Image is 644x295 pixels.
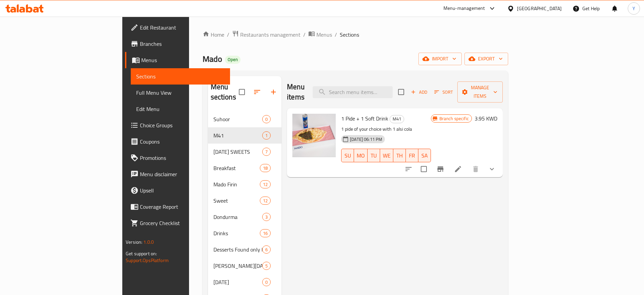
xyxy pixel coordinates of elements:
[410,88,428,96] span: Add
[213,245,262,254] span: Desserts Found only here
[143,238,154,246] span: 1.0.0
[225,56,241,64] div: Open
[354,149,368,162] button: MO
[232,30,300,39] a: Restaurants management
[470,55,503,63] span: export
[260,230,270,237] span: 16
[335,31,337,39] li: /
[357,151,365,161] span: MO
[125,150,230,166] a: Promotions
[457,81,503,103] button: Manage items
[208,258,282,274] div: [PERSON_NAME][DATE]5
[262,262,271,270] div: items
[432,161,449,177] button: Branch-specific-item
[390,115,404,123] span: M41
[213,148,262,156] div: RAMADAN SWEETS
[213,278,262,286] div: Mother's Day
[213,262,262,270] div: Mado Ramadan
[262,131,271,140] div: items
[383,151,391,161] span: WE
[434,88,453,96] span: Sort
[125,19,230,36] a: Edit Restaurant
[240,31,300,39] span: Restaurants management
[208,144,282,160] div: [DATE] SWEETS7
[208,160,282,176] div: Breakfast18
[213,115,262,123] span: Suhoor
[263,149,270,155] span: 7
[265,84,282,100] button: Add section
[262,213,271,221] div: items
[418,53,462,65] button: import
[208,111,282,127] div: Suhoor0
[126,256,169,265] a: Support.OpsPlatform
[632,5,635,12] span: Y
[208,274,282,290] div: [DATE]0
[125,36,230,52] a: Branches
[394,85,408,99] span: Select section
[347,136,385,143] span: [DATE] 06:11 PM
[213,213,262,221] div: Dondurma
[140,219,224,227] span: Grocery Checklist
[125,166,230,182] a: Menu disclaimer
[368,149,380,162] button: TU
[260,181,270,188] span: 12
[131,101,230,117] a: Edit Menu
[263,263,270,269] span: 5
[208,225,282,241] div: Drinks16
[260,229,271,237] div: items
[260,164,271,172] div: items
[140,203,224,211] span: Coverage Report
[260,180,271,188] div: items
[140,137,224,146] span: Coupons
[262,245,271,254] div: items
[208,241,282,258] div: Desserts Found only here6
[213,131,262,140] span: M41
[344,151,351,161] span: SU
[316,31,332,39] span: Menus
[417,162,431,176] span: Select to update
[263,246,270,253] span: 6
[213,197,260,205] span: Sweet
[464,53,508,65] button: export
[136,89,224,97] span: Full Menu View
[390,115,404,123] div: M41
[262,115,271,123] div: items
[292,114,336,157] img: 1 Pide + 1 Soft Drink
[287,82,305,102] h2: Menu items
[213,180,260,188] span: Mado Firin
[340,31,359,39] span: Sections
[126,238,142,246] span: Version:
[488,165,496,173] svg: Show Choices
[454,165,462,173] a: Edit menu item
[213,278,262,286] span: [DATE]
[408,87,430,97] span: Add item
[203,30,508,39] nav: breadcrumb
[126,249,157,258] span: Get support on:
[125,117,230,133] a: Choice Groups
[263,214,270,220] span: 3
[263,132,270,139] span: 1
[260,165,270,171] span: 18
[409,151,416,161] span: FR
[208,176,282,192] div: Mado Firin12
[303,31,306,39] li: /
[213,229,260,237] span: Drinks
[393,149,406,162] button: TH
[249,84,265,100] span: Sort sections
[131,85,230,101] a: Full Menu View
[213,164,260,172] span: Breakfast
[341,149,354,162] button: SU
[131,68,230,85] a: Sections
[308,30,332,39] a: Menus
[418,149,431,162] button: SA
[125,52,230,68] a: Menus
[136,105,224,113] span: Edit Menu
[341,113,388,124] span: 1 Pide + 1 Soft Drink
[424,55,456,63] span: import
[208,192,282,209] div: Sweet12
